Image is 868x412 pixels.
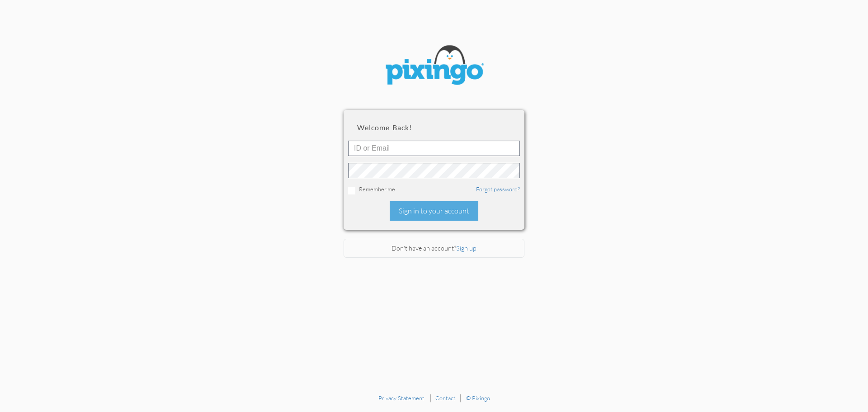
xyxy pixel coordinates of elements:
a: Forgot password? [476,185,520,193]
a: Privacy Statement [378,394,425,402]
div: Sign in to your account [390,201,478,221]
h2: Welcome back! [357,123,511,132]
a: Contact [435,394,456,402]
img: pixingo logo [380,41,488,92]
div: Remember me [348,185,520,194]
input: ID or Email [348,141,520,156]
div: Don't have an account? [344,239,524,258]
a: Sign up [456,244,476,252]
a: © Pixingo [466,394,490,402]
